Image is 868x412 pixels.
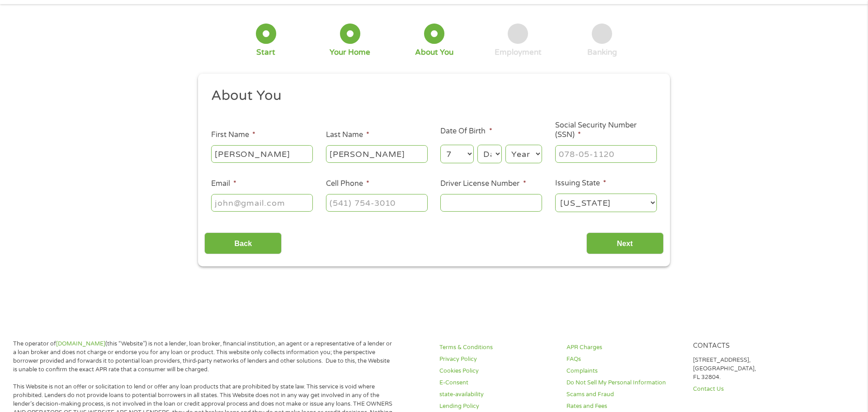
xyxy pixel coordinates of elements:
[440,179,526,189] label: Driver License Number
[495,47,542,57] div: Employment
[566,343,682,352] a: APR Charges
[439,379,555,387] a: E-Consent
[326,194,428,211] input: (541) 754-3010
[330,47,370,57] div: Your Home
[439,367,555,375] a: Cookies Policy
[439,390,555,399] a: state-availability
[211,130,255,140] label: First Name
[256,47,275,57] div: Start
[439,402,555,411] a: Lending Policy
[693,356,809,382] p: [STREET_ADDRESS], [GEOGRAPHIC_DATA], FL 32804.
[56,340,105,347] a: [DOMAIN_NAME]
[440,127,492,136] label: Date Of Birth
[326,179,369,189] label: Cell Phone
[566,355,682,364] a: FAQs
[204,232,282,255] input: Back
[693,342,809,350] h4: Contacts
[211,194,313,211] input: john@gmail.com
[555,121,657,140] label: Social Security Number (SSN)
[211,87,651,105] h2: About You
[326,145,428,162] input: Smith
[211,179,236,189] label: Email
[415,47,453,57] div: About You
[439,343,555,352] a: Terms & Conditions
[587,47,617,57] div: Banking
[566,379,682,387] a: Do Not Sell My Personal Information
[566,367,682,375] a: Complaints
[566,402,682,411] a: Rates and Fees
[326,130,369,140] label: Last Name
[555,145,657,162] input: 078-05-1120
[693,385,809,393] a: Contact Us
[566,390,682,399] a: Scams and Fraud
[13,340,393,374] p: The operator of (this “Website”) is not a lender, loan broker, financial institution, an agent or...
[586,232,664,255] input: Next
[555,179,606,188] label: Issuing State
[211,145,313,162] input: John
[439,355,555,364] a: Privacy Policy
